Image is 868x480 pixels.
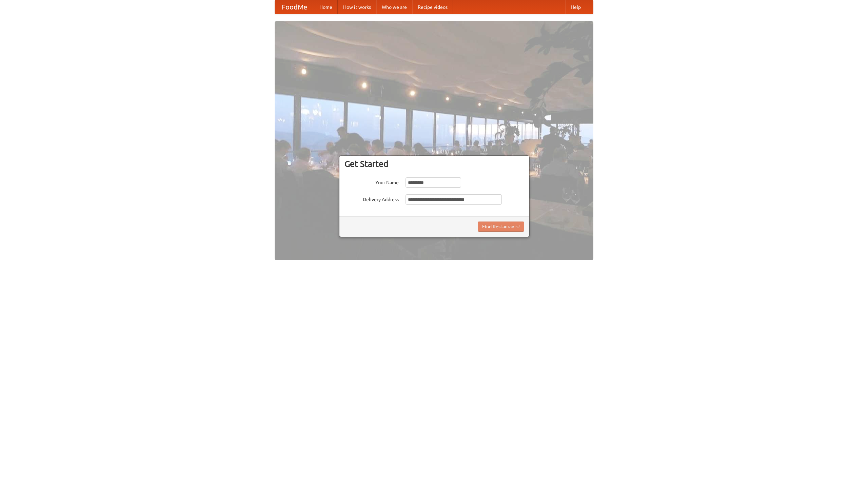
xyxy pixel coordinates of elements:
a: How it works [338,0,376,14]
h3: Get Started [344,159,524,169]
a: Help [565,0,586,14]
a: Recipe videos [412,0,453,14]
a: Home [314,0,338,14]
label: Your Name [344,177,399,186]
a: Who we are [376,0,412,14]
button: Find Restaurants! [478,222,524,232]
a: FoodMe [275,0,314,14]
label: Delivery Address [344,194,399,203]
